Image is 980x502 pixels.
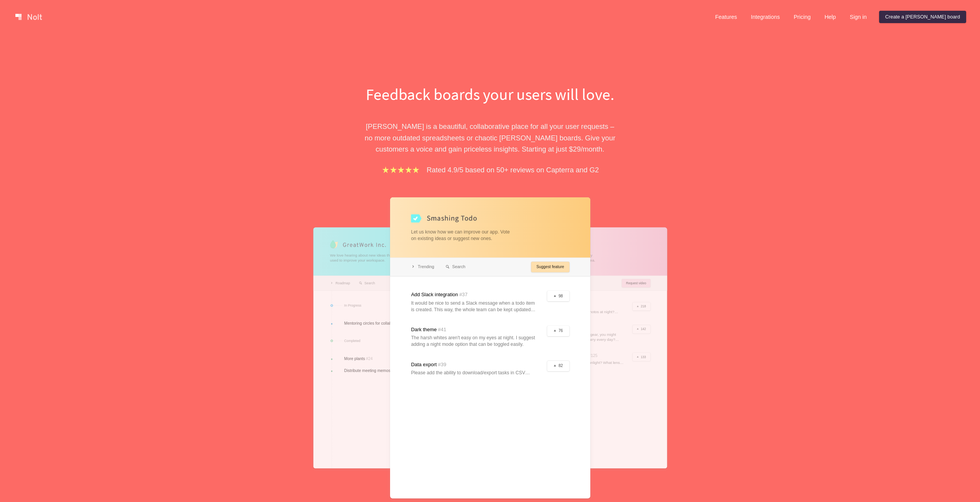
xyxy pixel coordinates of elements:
[427,164,599,175] p: Rated 4.9/5 based on 50+ reviews on Capterra and G2
[381,165,420,174] img: stars.b067e34983.png
[844,11,873,23] a: Sign in
[818,11,842,23] a: Help
[357,121,623,155] p: [PERSON_NAME] is a beautiful, collaborative place for all your user requests – no more outdated s...
[709,11,743,23] a: Features
[745,11,786,23] a: Integrations
[879,11,966,23] a: Create a [PERSON_NAME] board
[357,83,623,105] h1: Feedback boards your users will love.
[787,11,817,23] a: Pricing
